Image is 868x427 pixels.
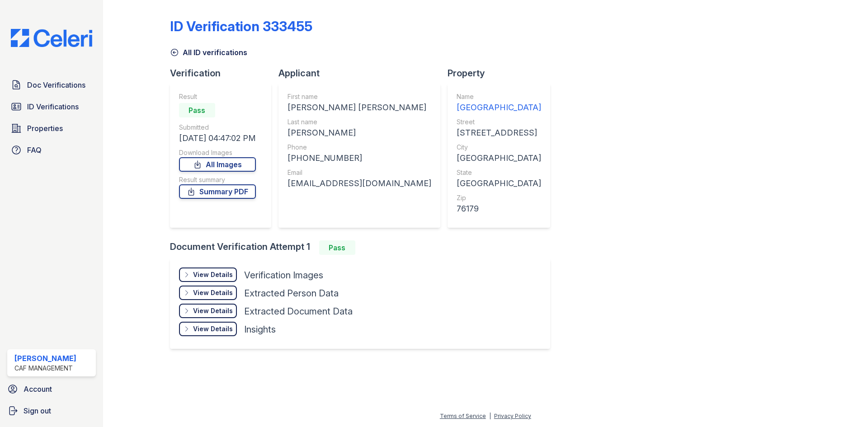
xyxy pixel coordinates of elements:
div: | [489,413,491,419]
a: Sign out [4,402,99,420]
a: All Images [179,157,256,172]
a: Doc Verifications [7,76,96,94]
span: Properties [27,123,63,134]
div: Download Images [179,148,256,157]
div: [PHONE_NUMBER] [288,152,431,164]
div: [GEOGRAPHIC_DATA] [457,101,541,114]
span: Doc Verifications [27,80,85,90]
div: Verification Images [244,269,323,282]
a: Name [GEOGRAPHIC_DATA] [457,92,541,114]
div: [GEOGRAPHIC_DATA] [457,152,541,164]
div: CAF Management [14,364,76,373]
div: Name [457,92,541,101]
div: Email [288,168,431,177]
div: Verification [170,67,278,80]
div: View Details [193,324,233,333]
div: State [457,168,541,177]
div: [PERSON_NAME] [PERSON_NAME] [288,101,431,114]
a: Summary PDF [179,184,256,199]
span: Account [24,384,52,394]
div: ID Verification 333455 [170,18,312,34]
div: View Details [193,270,233,279]
div: Phone [288,143,431,152]
div: Submitted [179,123,256,132]
a: Properties [7,119,96,137]
div: [GEOGRAPHIC_DATA] [457,177,541,190]
div: Pass [179,103,215,117]
div: [DATE] 04:47:02 PM [179,132,256,145]
div: [PERSON_NAME] [14,353,76,364]
div: View Details [193,288,233,297]
div: City [457,143,541,152]
div: 76179 [457,202,541,215]
span: Sign out [24,405,51,416]
div: View Details [193,306,233,315]
span: ID Verifications [27,101,79,112]
div: Document Verification Attempt 1 [170,240,557,255]
div: [STREET_ADDRESS] [457,127,541,139]
div: Result [179,92,256,101]
div: Pass [319,240,355,255]
div: [PERSON_NAME] [288,127,431,139]
div: First name [288,92,431,101]
img: CE_Logo_Blue-a8612792a0a2168367f1c8372b55b34899dd931a85d93a1a3d3e32e68fde9ad4.png [4,29,99,47]
div: Zip [457,193,541,202]
a: ID Verifications [7,98,96,116]
div: Property [448,67,557,80]
a: Privacy Policy [494,413,531,419]
a: FAQ [7,141,96,159]
div: [EMAIL_ADDRESS][DOMAIN_NAME] [288,177,431,190]
a: Account [4,380,99,398]
div: Result summary [179,175,256,184]
div: Extracted Document Data [244,305,353,318]
div: Last name [288,117,431,127]
a: Terms of Service [440,413,486,419]
div: Street [457,117,541,127]
div: Applicant [278,67,448,80]
div: Insights [244,323,276,336]
span: FAQ [27,145,42,155]
a: All ID verifications [170,47,247,58]
div: Extracted Person Data [244,287,339,300]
